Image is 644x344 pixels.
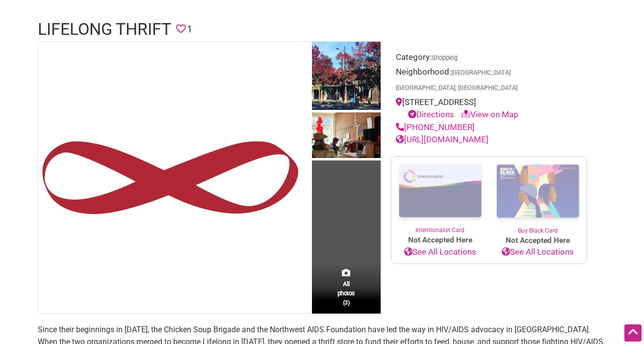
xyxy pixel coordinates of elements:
[391,157,489,235] a: Intentionalist Card
[396,51,582,66] div: Category:
[391,157,489,226] img: Intentionalist Card
[391,246,489,259] a: See All Locations
[391,235,489,246] span: Not Accepted Here
[432,54,458,61] a: Shopping
[396,134,489,144] a: [URL][DOMAIN_NAME]
[396,96,582,121] div: [STREET_ADDRESS]
[396,85,517,91] span: [GEOGRAPHIC_DATA], [GEOGRAPHIC_DATA]
[451,70,511,76] span: [GEOGRAPHIC_DATA]
[396,122,475,132] a: [PHONE_NUMBER]
[489,235,587,246] span: Not Accepted Here
[461,109,518,119] a: View on Map
[396,66,582,96] div: Neighborhood:
[337,279,355,307] span: All photos (3)
[489,157,587,235] a: Buy Black Card
[489,246,587,259] a: See All Locations
[187,22,192,37] span: 1
[408,109,454,119] a: Directions
[489,157,587,226] img: Buy Black Card
[38,18,171,41] h1: Lifelong Thrift
[624,324,642,342] div: Scroll Back to Top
